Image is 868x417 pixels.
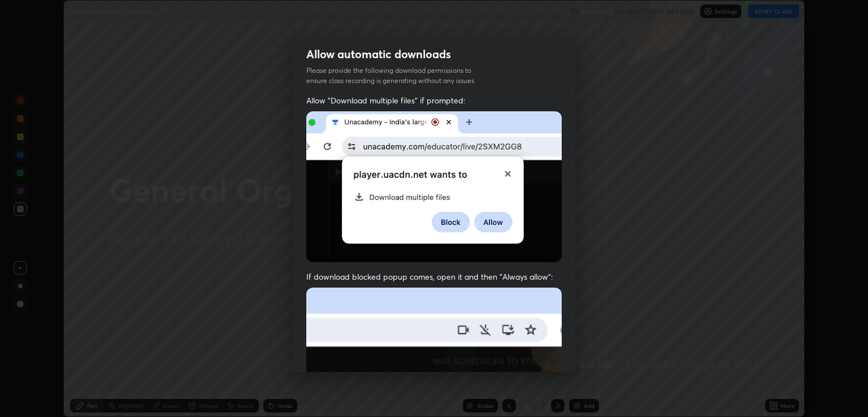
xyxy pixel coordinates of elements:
h2: Allow automatic downloads [306,47,451,62]
p: Please provide the following download permissions to ensure class recording is generating without... [306,66,489,86]
img: downloads-permission-allow.gif [306,111,562,262]
span: If download blocked popup comes, open it and then "Always allow": [306,271,562,282]
span: Allow "Download multiple files" if prompted: [306,95,562,106]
